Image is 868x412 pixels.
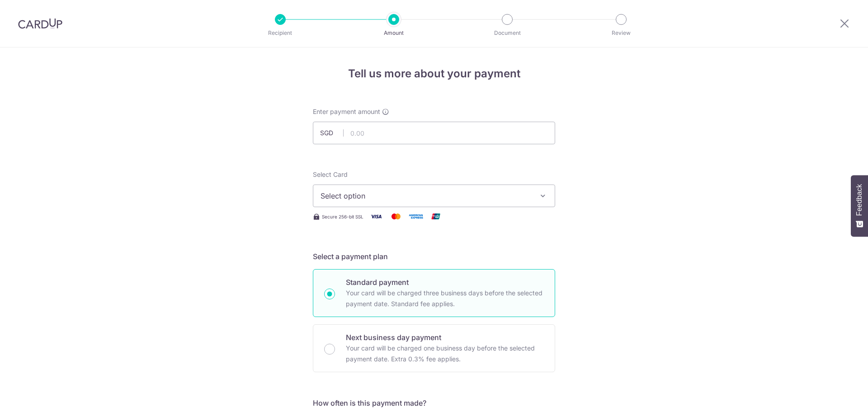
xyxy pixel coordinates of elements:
img: Union Pay [427,211,445,222]
p: Standard payment [346,277,544,288]
p: Recipient [247,28,314,38]
p: Next business day payment [346,332,544,343]
span: Feedback [855,184,863,216]
img: American Express [407,211,425,222]
img: Mastercard [387,211,405,222]
p: Your card will be charged three business days before the selected payment date. Standard fee appl... [346,288,544,309]
iframe: Opens a widget where you can find more information [810,385,859,407]
input: 0.00 [313,122,555,144]
p: Amount [360,28,427,38]
h5: Select a payment plan [313,251,555,262]
span: Enter payment amount [313,107,380,116]
p: Your card will be charged one business day before the selected payment date. Extra 0.3% fee applies. [346,343,544,365]
button: Feedback - Show survey [851,175,868,237]
span: Secure 256-bit SSL [322,213,363,220]
p: Document [474,28,541,38]
button: Select option [313,185,555,207]
img: CardUp [18,18,62,29]
span: SGD [320,128,344,137]
h4: Tell us more about your payment [313,66,555,82]
span: translation missing: en.payables.payment_networks.credit_card.summary.labels.select_card [313,170,348,178]
img: Visa [367,211,385,222]
p: Review [588,28,655,38]
h5: How often is this payment made? [313,398,555,408]
span: Select option [321,190,531,201]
